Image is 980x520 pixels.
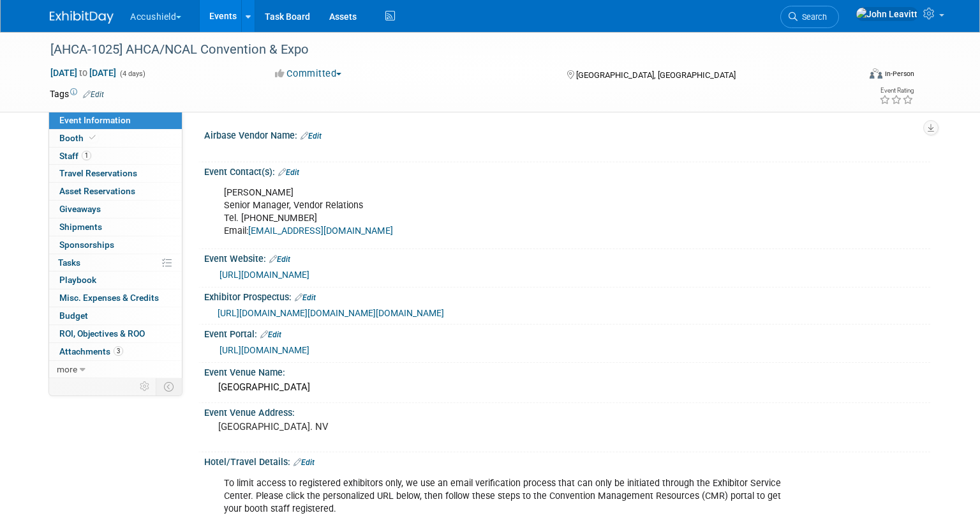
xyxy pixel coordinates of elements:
[49,201,182,218] a: Giveaways
[278,168,299,177] a: Edit
[59,115,131,125] span: Event Information
[204,325,930,341] div: Event Portal:
[156,378,182,395] td: Toggle Event Tabs
[49,343,182,360] a: Attachments3
[269,255,290,264] a: Edit
[59,222,102,232] span: Shipments
[215,180,790,244] div: [PERSON_NAME] Senior Manager, Vendor Relations Tel. [PHONE_NUMBER] Email:
[59,328,145,339] span: ROI, Objectives & ROO
[49,325,182,342] a: ROI, Objectives & ROO
[786,66,914,86] div: Event Format
[49,236,182,254] a: Sponsorships
[798,12,827,22] span: Search
[49,148,182,165] a: Staff1
[49,271,182,289] a: Playbook
[856,7,918,21] img: John Leavitt
[50,11,114,24] img: ExhibitDay
[49,112,182,129] a: Event Information
[114,346,123,356] span: 3
[119,70,145,78] span: (4 days)
[49,307,182,325] a: Budget
[59,151,91,161] span: Staff
[50,88,104,100] td: Tags
[870,68,882,79] img: Format-Inperson.png
[248,226,393,236] a: [EMAIL_ADDRESS][DOMAIN_NAME]
[59,346,123,356] span: Attachments
[46,38,841,61] div: [AHCA-1025] AHCA/NCAL Convention & Expo
[58,257,80,268] span: Tasks
[218,421,493,432] pre: [GEOGRAPHIC_DATA]. NV
[293,458,315,467] a: Edit
[301,132,322,141] a: Edit
[49,289,182,307] a: Misc. Expenses & Credits
[204,287,930,304] div: Exhibitor Prospectus:
[49,254,182,271] a: Tasks
[50,67,117,79] span: [DATE] [DATE]
[49,130,182,147] a: Booth
[59,168,137,178] span: Travel Reservations
[59,133,98,143] span: Booth
[218,308,444,318] a: [URL][DOMAIN_NAME][DOMAIN_NAME][DOMAIN_NAME]
[49,361,182,378] a: more
[57,364,77,374] span: more
[59,186,135,196] span: Asset Reservations
[204,162,930,179] div: Event Contact(s):
[204,363,930,379] div: Event Venue Name:
[780,6,839,28] a: Search
[59,275,96,285] span: Playbook
[219,345,309,355] a: [URL][DOMAIN_NAME]
[214,378,921,397] div: [GEOGRAPHIC_DATA]
[49,218,182,236] a: Shipments
[59,310,88,321] span: Budget
[204,452,930,469] div: Hotel/Travel Details:
[295,293,316,302] a: Edit
[49,165,182,182] a: Travel Reservations
[59,293,159,303] span: Misc. Expenses & Credits
[134,378,156,395] td: Personalize Event Tab Strip
[204,126,930,142] div: Airbase Vendor Name:
[83,90,104,99] a: Edit
[271,67,346,80] button: Committed
[204,403,930,419] div: Event Venue Address:
[77,68,89,78] span: to
[260,330,281,339] a: Edit
[219,270,309,280] a: [URL][DOMAIN_NAME]
[89,134,96,141] i: Booth reservation complete
[879,88,914,94] div: Event Rating
[82,151,91,160] span: 1
[59,204,101,214] span: Giveaways
[59,240,114,250] span: Sponsorships
[49,183,182,200] a: Asset Reservations
[884,69,914,79] div: In-Person
[204,249,930,266] div: Event Website:
[576,70,736,80] span: [GEOGRAPHIC_DATA], [GEOGRAPHIC_DATA]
